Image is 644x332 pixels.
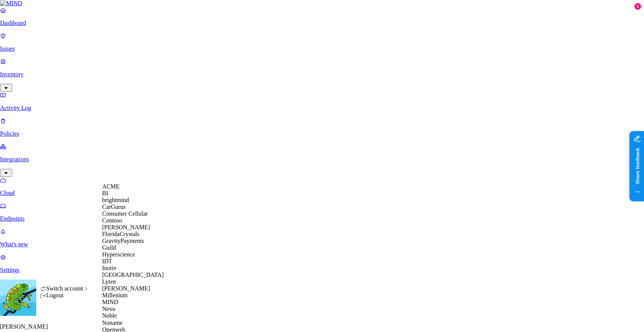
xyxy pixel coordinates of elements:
span: Guild [102,244,116,251]
span: GravityPayments [102,238,144,244]
span: FloridaCrystals [102,231,140,237]
span: BI [102,190,108,196]
span: ACME [102,183,120,190]
span: CarGurus [102,204,126,210]
span: IDT [102,258,112,264]
span: Hyperscience [102,251,135,258]
span: Noname [102,319,123,326]
span: Switch account [46,285,83,292]
div: Logout [40,292,89,299]
span: Contoso [102,217,122,224]
span: Nexo [102,306,115,312]
span: Noble [102,312,117,319]
span: MIND [102,299,118,305]
span: Millenium [102,292,128,298]
span: Lyten [102,278,116,285]
span: Inotiv [102,265,117,271]
span: brightmind [102,197,129,203]
span: [GEOGRAPHIC_DATA] [102,272,164,278]
span: [PERSON_NAME] [102,224,150,230]
span: Consumer Cellular [102,210,148,217]
span: [PERSON_NAME] [102,285,150,292]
